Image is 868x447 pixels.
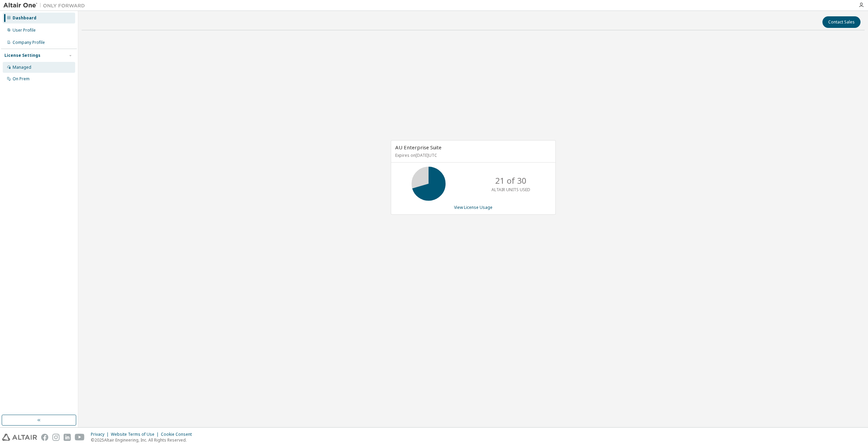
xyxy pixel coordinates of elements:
[13,76,30,82] div: On Prem
[491,187,530,193] p: ALTAIR UNITS USED
[2,434,37,441] img: altair_logo.svg
[75,434,85,441] img: youtube.svg
[64,434,71,441] img: linkedin.svg
[395,144,441,151] span: AU Enterprise Suite
[495,175,527,186] p: 21 of 30
[454,204,493,210] a: View License Usage
[91,437,196,443] p: © 2025 Altair Engineering, Inc. All Rights Reserved.
[111,432,161,437] div: Website Terms of Use
[13,40,45,45] div: Company Profile
[822,16,861,28] button: Contact Sales
[13,65,31,70] div: Managed
[3,2,88,9] img: Altair One
[13,28,36,33] div: User Profile
[4,53,40,58] div: License Settings
[13,15,36,21] div: Dashboard
[161,432,196,437] div: Cookie Consent
[395,152,550,158] p: Expires on [DATE] UTC
[91,432,111,437] div: Privacy
[41,434,48,441] img: facebook.svg
[52,434,60,441] img: instagram.svg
